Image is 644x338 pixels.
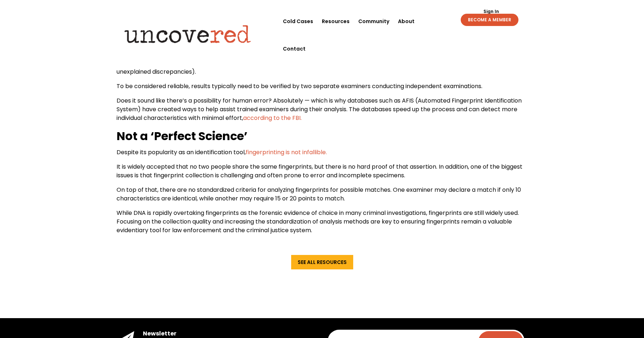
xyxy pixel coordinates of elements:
[479,9,503,14] a: Sign In
[117,209,519,234] span: While DNA is rapidly overtaking fingerprints as the forensic evidence of choice in many criminal ...
[283,8,313,35] a: Cold Cases
[117,82,482,90] span: To be considered reliable, results typically need to be verified by two separate examiners conduc...
[117,42,522,76] span: If two fingerprints do share a class, then an examiner would review individual characteristics to...
[461,14,518,26] a: BECOME A MEMBER
[398,8,415,35] a: About
[117,186,521,203] span: On top of that, there are no standardized criteria for analyzing fingerprints for possible matche...
[117,128,247,144] b: Not a ‘Perfect Science’
[117,162,522,179] span: It is widely accepted that no two people share the same fingerprints, but there is no hard proof ...
[143,330,317,338] h4: Newsletter
[291,255,353,269] a: See All Resources
[243,114,302,122] a: according to the FBI.
[283,35,306,62] a: Contact
[118,20,257,48] img: Uncovered logo
[358,8,389,35] a: Community
[246,148,327,156] a: fingerprinting is not infallible.
[117,96,522,122] span: Does it sound like there’s a possibility for human error? Absolutely — which is why databases suc...
[117,148,246,156] span: Despite its popularity as an identification tool,
[322,8,350,35] a: Resources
